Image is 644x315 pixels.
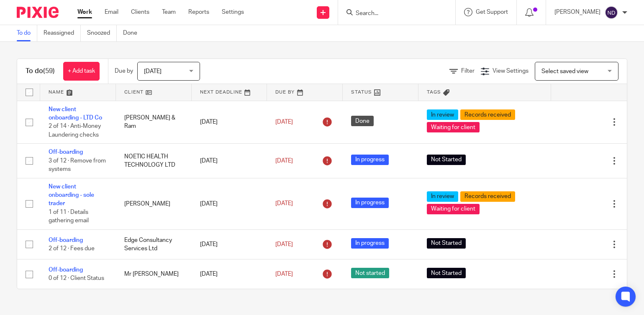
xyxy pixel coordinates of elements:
[275,201,293,207] span: [DATE]
[461,68,475,74] span: Filter
[427,238,466,249] span: Not Started
[275,241,293,247] span: [DATE]
[49,267,83,273] a: Off-boarding
[77,8,92,16] a: Work
[192,144,267,178] td: [DATE]
[351,268,389,278] span: Not started
[131,8,149,16] a: Clients
[355,10,430,18] input: Search
[87,25,117,41] a: Snoozed
[49,237,83,243] a: Off-boarding
[17,7,59,18] img: Pixie
[116,178,192,229] td: [PERSON_NAME]
[192,259,267,289] td: [DATE]
[275,119,293,125] span: [DATE]
[188,8,209,16] a: Reports
[116,229,192,259] td: Edge Consultancy Services Ltd
[351,238,389,249] span: In progress
[105,8,118,16] a: Email
[49,149,83,155] a: Off-boarding
[49,246,95,251] span: 2 of 12 · Fees due
[162,8,176,16] a: Team
[44,25,81,41] a: Reassigned
[49,123,101,138] span: 2 of 14 · Anti-Money Laundering checks
[460,191,515,202] span: Records received
[63,62,100,81] a: + Add task
[427,155,466,165] span: Not Started
[275,271,293,277] span: [DATE]
[493,68,529,74] span: View Settings
[222,8,244,16] a: Settings
[116,101,192,144] td: [PERSON_NAME] & Ram
[49,276,104,282] span: 0 of 12 · Client Status
[26,67,55,76] h1: To do
[427,90,441,94] span: Tags
[605,6,618,19] img: svg%3E
[17,25,37,41] a: To do
[115,67,133,75] p: Due by
[43,68,55,74] span: (59)
[351,116,374,126] span: Done
[116,259,192,289] td: Mr [PERSON_NAME]
[427,268,466,278] span: Not Started
[144,69,162,74] span: [DATE]
[427,109,458,120] span: In review
[192,229,267,259] td: [DATE]
[275,158,293,164] span: [DATE]
[427,191,458,202] span: In review
[427,122,480,132] span: Waiting for client
[351,198,389,208] span: In progress
[351,155,389,165] span: In progress
[49,107,102,121] a: New client onboarding - LTD Co
[427,204,480,214] span: Waiting for client
[192,178,267,229] td: [DATE]
[49,158,106,173] span: 3 of 12 · Remove from systems
[476,9,508,15] span: Get Support
[123,25,144,41] a: Done
[460,109,515,120] span: Records received
[541,69,588,74] span: Select saved view
[554,8,600,16] p: [PERSON_NAME]
[192,101,267,144] td: [DATE]
[49,184,94,207] a: New client onboarding - sole trader
[116,144,192,178] td: NOETIC HEALTH TECHNOLOGY LTD
[49,209,89,224] span: 1 of 11 · Details gathering email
